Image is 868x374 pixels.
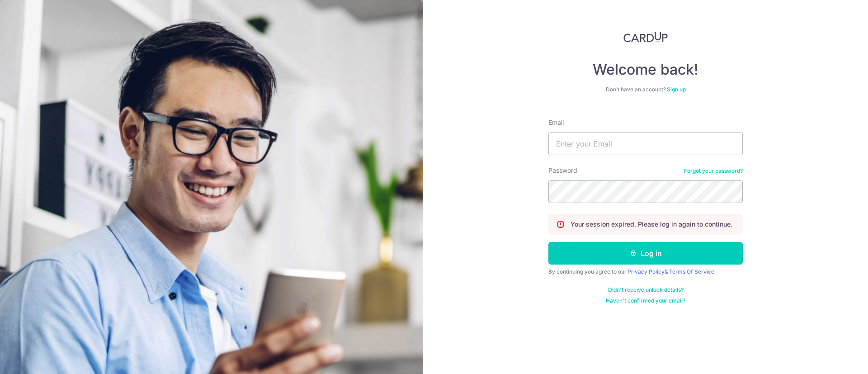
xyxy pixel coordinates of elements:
[548,61,743,79] h4: Welcome back!
[667,86,686,93] a: Sign up
[623,32,668,43] img: CardUp Logo
[627,268,665,275] a: Privacy Policy
[669,268,714,275] a: Terms Of Service
[548,86,743,93] div: Don’t have an account?
[548,268,743,275] div: By continuing you agree to our &
[548,242,743,265] button: Log in
[548,118,564,127] label: Email
[548,166,577,175] label: Password
[684,167,743,175] a: Forgot your password?
[606,297,685,304] a: Haven't confirmed your email?
[571,220,732,229] p: Your session expired. Please log in again to continue.
[548,133,743,155] input: Enter your Email
[608,286,684,294] a: Didn't receive unlock details?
